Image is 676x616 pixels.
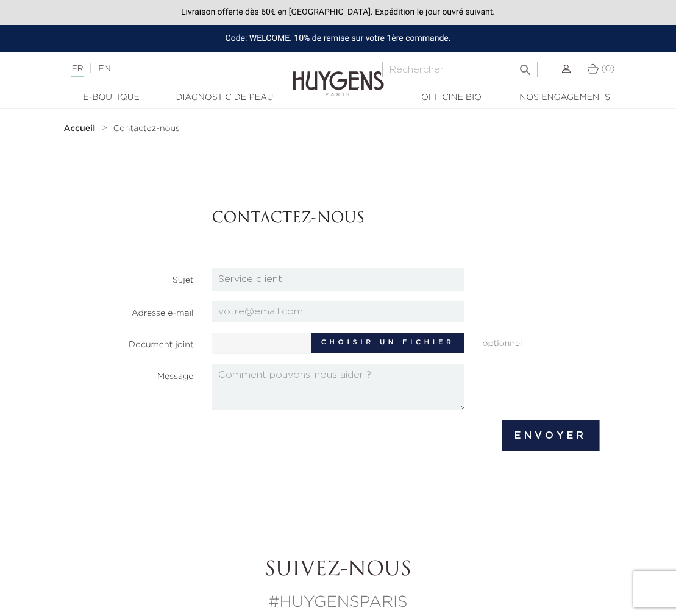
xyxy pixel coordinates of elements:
[168,91,282,104] a: Diagnostic de peau
[518,59,533,74] i: 
[212,301,464,322] input: votre@email.com
[212,210,600,228] h3: Contactez-nous
[65,62,272,76] div: |
[64,124,98,133] a: Accueil
[113,124,180,133] span: Contactez-nous
[395,91,508,104] a: Officine Bio
[55,91,168,104] a: E-Boutique
[382,62,538,77] input: Rechercher
[55,559,622,582] h2: Suivez-nous
[68,268,203,287] label: Sujet
[68,333,203,352] label: Document joint
[113,124,180,133] a: Contactez-nous
[514,58,536,74] button: 
[502,420,599,451] input: Envoyer
[68,364,203,383] label: Message
[64,124,96,133] strong: Accueil
[55,591,622,615] p: #HUYGENSPARIS
[293,51,384,98] img: Huygens
[602,65,615,73] span: (0)
[508,91,622,104] a: Nos engagements
[98,65,110,73] a: EN
[68,301,203,320] label: Adresse e-mail
[71,65,83,77] a: FR
[474,333,609,350] span: optionnel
